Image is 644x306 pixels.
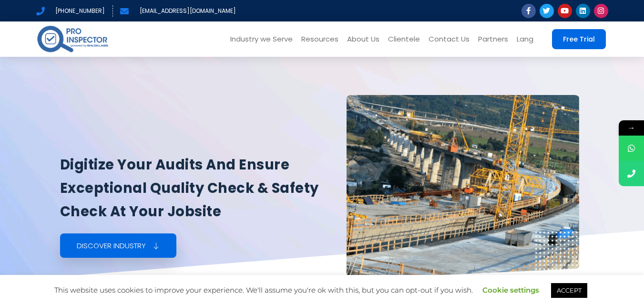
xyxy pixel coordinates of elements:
img: constructionandrealestate-banner [347,95,579,279]
span: Free Trial [563,36,595,42]
a: Partners [474,21,512,57]
a: Contact Us [424,21,474,57]
a: Discover Industry [60,233,176,258]
img: pro-inspector-logo [36,24,109,54]
a: Free Trial [552,29,606,49]
a: [EMAIL_ADDRESS][DOMAIN_NAME] [120,5,236,17]
span: [PHONE_NUMBER] [53,5,105,17]
span: Discover Industry [77,242,146,249]
a: Industry we Serve [226,21,297,57]
a: Resources [297,21,343,57]
a: About Us [343,21,384,57]
span: → [619,120,644,136]
a: Clientele [384,21,424,57]
nav: Menu [124,21,538,57]
a: ACCEPT [551,283,587,298]
span: [EMAIL_ADDRESS][DOMAIN_NAME] [137,5,236,17]
a: Cookie settings [482,285,539,295]
span: This website uses cookies to improve your experience. We'll assume you're ok with this, but you c... [54,285,590,295]
a: Lang [512,21,538,57]
h1: Digitize your audits and ensure exceptional quality check & safety check at your jobsite [60,153,342,224]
